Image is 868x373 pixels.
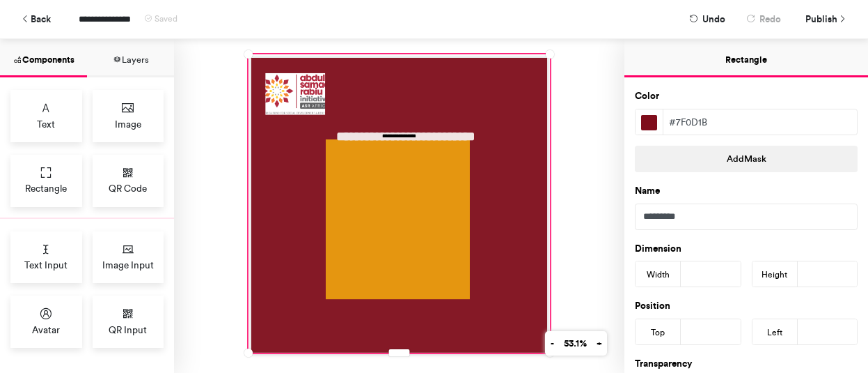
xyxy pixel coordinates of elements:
div: Left [752,319,798,346]
span: Avatar [32,323,60,337]
span: Text Input [24,258,68,272]
label: Position [635,299,670,313]
button: Back [14,7,58,31]
button: Layers [87,39,174,77]
span: Saved [155,14,177,24]
span: QR Code [109,181,147,195]
label: Transparency [635,357,693,371]
span: Rectangle [25,181,67,195]
div: Top [636,319,681,346]
iframe: Drift Widget Chat Controller [798,303,851,356]
div: Width [636,261,681,288]
button: - [545,331,559,356]
label: Dimension [635,242,681,256]
span: Image Input [102,258,154,272]
span: Text [37,117,55,131]
div: #7f0d1b [663,109,857,135]
span: Publish [805,7,837,31]
button: Publish [795,7,854,31]
span: QR Input [109,323,147,337]
button: + [591,331,607,356]
label: Name [635,184,660,198]
span: Undo [702,7,725,31]
button: 53.1% [558,331,592,356]
button: Undo [682,7,732,31]
button: Rectangle [624,39,868,77]
label: Color [635,89,659,103]
span: Image [115,117,141,131]
button: AddMask [635,146,858,172]
div: Height [752,261,798,288]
